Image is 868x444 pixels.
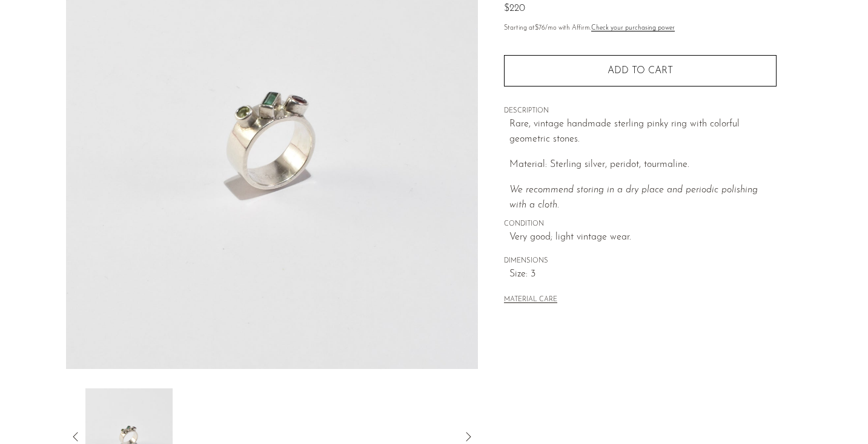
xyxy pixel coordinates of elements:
span: $220 [504,4,525,13]
button: Add to cart [504,55,777,87]
p: Rare, vintage handmade sterling pinky ring with colorful geometric stones. [509,117,777,148]
span: DESCRIPTION [504,106,777,117]
span: CONDITION [504,219,777,230]
span: Size: 3 [509,267,777,282]
span: DIMENSIONS [504,256,777,267]
p: Material: Sterling silver, peridot, tourmaline. [509,157,777,173]
p: Starting at /mo with Affirm. [504,23,777,34]
span: $76 [535,25,545,31]
i: We recommend storing in a dry place and periodic polishing with a cloth. [509,185,758,211]
span: Very good; light vintage wear. [509,230,777,246]
span: Add to cart [608,65,673,77]
a: Check your purchasing power - Learn more about Affirm Financing (opens in modal) [591,25,675,31]
button: MATERIAL CARE [504,296,557,305]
